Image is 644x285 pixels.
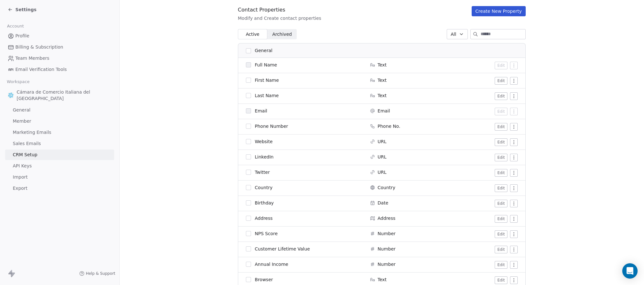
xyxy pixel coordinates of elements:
a: Help & Support [79,271,115,276]
a: Member [5,116,114,127]
span: First Name [255,77,279,83]
span: Phone Number [255,123,288,129]
div: Modify and Create contact properties [238,15,321,21]
a: Import [5,172,114,182]
span: Email Verification Tools [15,66,67,73]
span: Number [378,261,396,267]
span: URL [378,138,387,145]
button: Create New Property [472,6,526,16]
button: Edit [495,276,507,284]
span: URL [378,169,387,175]
span: CRM Setup [13,151,37,158]
button: Edit [495,77,507,85]
span: Marketing Emails [13,129,51,136]
button: Edit [495,184,507,192]
button: Edit [495,92,507,100]
span: General [255,47,272,54]
span: Export [13,185,27,192]
span: Country [255,184,273,191]
span: Email [255,108,267,114]
a: Settings [8,6,36,13]
button: Edit [495,215,507,223]
span: LinkedIn [255,154,274,160]
span: Address [255,215,273,221]
span: Number [378,246,396,252]
img: WhatsApp%20Image%202021-08-27%20at%2009.37.39.png [8,92,14,98]
button: Edit [495,261,507,269]
span: Email [378,108,390,114]
span: Website [255,138,273,145]
a: Email Verification Tools [5,64,114,75]
span: Twitter [255,169,270,175]
span: General [13,107,30,113]
span: Full Name [255,62,277,68]
button: Edit [495,200,507,207]
span: Number [378,230,396,237]
span: Cámara de Comercio Italiana del [GEOGRAPHIC_DATA] [17,89,112,102]
span: Team Members [15,55,49,62]
span: Last Name [255,92,279,99]
span: URL [378,154,387,160]
span: Annual Income [255,261,288,267]
span: Customer Lifetime Value [255,246,310,252]
a: Export [5,183,114,194]
span: Browser [255,276,273,283]
a: Sales Emails [5,138,114,149]
a: Team Members [5,53,114,64]
button: Edit [495,108,507,115]
button: Edit [495,154,507,161]
a: Marketing Emails [5,127,114,138]
span: Import [13,174,27,181]
a: API Keys [5,161,114,171]
span: Archived [272,31,292,38]
button: Edit [495,123,507,131]
button: Edit [495,138,507,146]
span: Help & Support [86,271,115,276]
span: Text [378,92,387,99]
button: Edit [495,169,507,177]
span: NPS Score [255,230,278,237]
span: Member [13,118,31,125]
span: Text [378,62,387,68]
a: Profile [5,31,114,41]
button: Edit [495,62,507,69]
span: All [451,31,456,38]
span: API Keys [13,163,32,169]
span: Account [4,21,27,31]
div: Contact Properties [238,6,321,14]
span: Settings [15,6,36,13]
span: Sales Emails [13,140,41,147]
span: Date [378,200,388,206]
span: Country [378,184,396,191]
span: Text [378,77,387,83]
span: Birthday [255,200,274,206]
span: Workspace [4,77,32,87]
span: Phone No. [378,123,400,129]
span: Address [378,215,396,221]
span: Billing & Subscription [15,44,63,50]
button: Edit [495,246,507,253]
a: Billing & Subscription [5,42,114,52]
button: Edit [495,230,507,238]
a: CRM Setup [5,150,114,160]
span: Profile [15,33,29,39]
div: Open Intercom Messenger [622,263,638,279]
span: Text [378,276,387,283]
a: General [5,105,114,115]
